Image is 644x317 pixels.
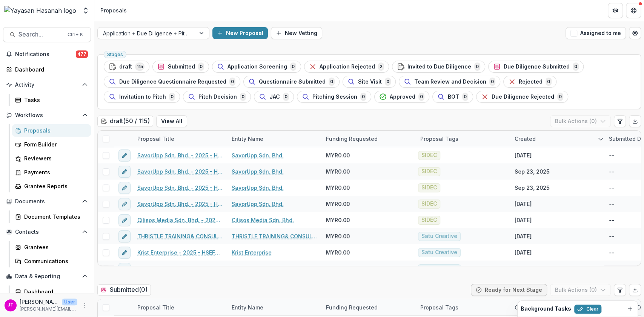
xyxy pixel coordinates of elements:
span: Invitation to Pitch [119,94,166,100]
span: MYR0.00 [326,248,350,256]
span: Application Rejected [320,64,375,70]
div: [DATE] [515,151,532,159]
div: Proposal Title [133,135,179,143]
span: MYR0.00 [326,265,350,273]
button: edit [118,247,131,259]
button: Open Data & Reporting [3,270,91,282]
span: Due Diligence Questionnaire Requested [119,79,226,85]
button: Open table manager [629,27,641,39]
div: -- [609,248,614,256]
span: 0 [283,93,289,101]
span: 0 [229,78,235,86]
span: Due Diligence Submitted [504,64,570,70]
div: -- [609,200,614,208]
a: SavorUpp Sdn. Bhd. - 2025 - HSEF2025 - SIDEC [137,168,223,175]
div: -- [609,265,614,273]
span: 0 [489,78,495,86]
h2: Background Tasks [521,306,571,312]
span: Team Review and Decision [414,79,486,85]
div: -- [609,151,614,159]
span: draft [119,64,132,70]
span: 0 [360,93,366,101]
a: Krist Enterprise - 2025 - HSEF2025 - Satu Creative [137,248,223,256]
span: 477 [76,50,88,58]
span: MYR0.00 [326,200,350,208]
button: New Vetting [271,27,322,39]
span: 0 [546,78,552,86]
span: Data & Reporting [15,273,79,280]
span: Application Screening [227,64,287,70]
div: Entity Name [227,303,268,311]
button: Get Help [626,3,641,18]
button: Open Documents [3,195,91,207]
span: Rejected [519,79,543,85]
div: Proposal Tags [416,303,463,311]
button: Dismiss [626,304,635,313]
button: Open Contacts [3,226,91,238]
span: Documents [15,198,79,205]
div: Payments [24,168,85,176]
div: [DATE] [515,265,532,273]
span: MYR0.00 [326,168,350,175]
a: SavorUpp Sdn. Bhd. [232,200,284,208]
a: SavorUpp Sdn. Bhd. - 2025 - HSEF2025 - SIDEC [137,151,223,159]
div: Ctrl + K [66,30,85,39]
span: 2 [378,62,384,71]
a: Krist Enterprise - 2025 - HSEF2025 - Satu Creative [137,265,223,273]
button: Open Workflows [3,109,91,121]
nav: breadcrumb [97,5,130,16]
span: Invited to Due Diligence [407,64,471,70]
a: SavorUpp Sdn. Bhd. [232,184,284,192]
button: Open entity switcher [80,3,91,18]
span: Notifications [15,51,76,58]
div: Entity Name [227,135,268,143]
div: Grantee Reports [24,182,85,190]
a: Cilisos Media Sdn. Bhd. - 2025 - HSEF2025 - SIDEC [137,216,223,224]
span: 115 [135,62,144,71]
span: MYR0.00 [326,216,350,224]
span: Due Diligence Rejected [492,94,554,100]
span: 0 [385,78,391,86]
span: Search... [18,31,63,38]
div: Proposals [100,6,127,14]
div: Sep 23, 2025 [515,168,549,175]
span: Contacts [15,229,79,235]
button: New Proposal [212,27,268,39]
button: Clear [574,305,601,314]
p: [PERSON_NAME][EMAIL_ADDRESS][DOMAIN_NAME] [20,306,77,312]
span: 0 [573,62,579,71]
button: Partners [608,3,623,18]
div: Grantees [24,243,85,251]
div: Proposals [24,126,85,134]
div: [DATE] [515,232,532,240]
div: Reviewers [24,154,85,162]
a: Cilisos Media Sdn. Bhd. [232,216,294,224]
h2: draft ( 50 / 115 ) [97,116,153,126]
span: Stages [107,52,123,57]
span: 0 [290,62,296,71]
a: SavorUpp Sdn. Bhd. [232,151,284,159]
a: THRISTLE TRAINING& CONSULTATION [232,232,317,240]
div: -- [609,184,614,192]
a: SavorUpp Sdn. Bhd. - 2025 - HSEF2025 - SIDEC [137,184,223,192]
span: Workflows [15,112,79,119]
button: Edit table settings [614,284,626,296]
p: User [62,299,77,305]
span: Activity [15,82,79,88]
button: Edit table settings [614,115,626,127]
span: Pitch Decision [198,94,237,100]
button: edit [118,230,131,242]
div: Dashboard [15,66,85,73]
a: Krist Enterprise [232,248,272,256]
a: THRISTLE TRAINING& CONSULTATION - 2025 - HSEF2025 - Satu Creative [137,232,223,240]
a: SavorUpp Sdn. Bhd. [232,168,284,175]
div: -- [609,168,614,175]
div: Josselyn Tan [8,303,14,308]
div: Funding Requested [321,303,382,311]
div: Document Templates [24,213,85,221]
button: Export table data [629,115,641,127]
img: Yayasan Hasanah logo [4,6,76,15]
span: 0 [198,62,204,71]
h2: Submitted ( 0 ) [97,284,151,295]
div: [DATE] [515,200,532,208]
